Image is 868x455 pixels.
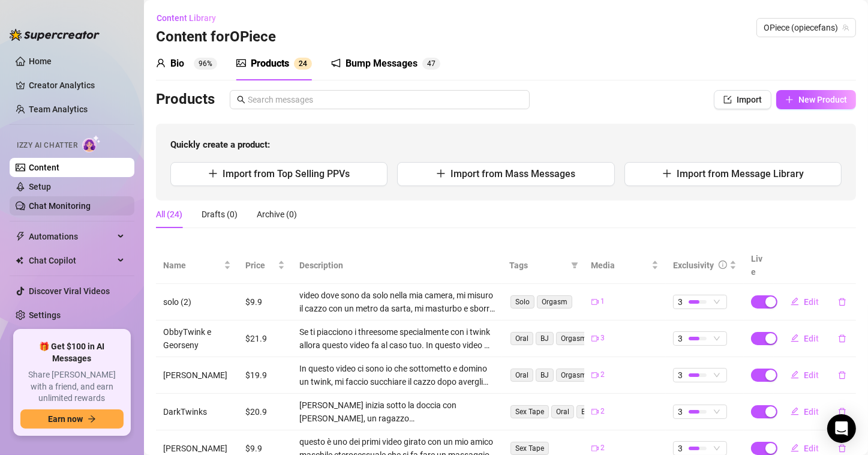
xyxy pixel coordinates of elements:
span: 7 [431,59,435,68]
span: 3 [678,405,683,418]
a: Chat Monitoring [29,201,91,211]
span: video-camera [591,335,599,342]
span: picture [236,58,246,68]
span: plus [785,95,794,104]
span: 4 [427,59,431,68]
span: delete [838,408,846,416]
div: Products [251,56,289,71]
span: Earn now [48,414,83,424]
a: Content [29,163,59,172]
span: video-camera [591,445,599,452]
span: delete [838,334,846,343]
span: Oral [510,369,533,382]
span: 3 [678,369,683,382]
th: Description [292,247,502,284]
span: arrow-right [88,415,96,423]
sup: 96% [194,58,217,70]
div: Archive (0) [257,208,297,221]
span: video-camera [591,372,599,379]
span: 4 [303,59,307,68]
input: Search messages [248,93,522,106]
div: Drafts (0) [202,208,238,221]
button: New Product [776,90,856,109]
span: user [156,58,166,68]
span: Edit [804,370,819,380]
button: Earn nowarrow-right [20,409,124,429]
button: delete [828,292,856,312]
td: ObbyTwink e Georseny [156,321,238,357]
span: Orgasm [556,332,591,345]
span: Edit [804,444,819,453]
span: Chat Copilot [29,251,114,270]
th: Tags [502,247,584,284]
a: Setup [29,182,51,191]
button: Edit [781,292,828,312]
button: Import from Message Library [624,162,842,186]
span: team [842,24,849,31]
td: DarkTwinks [156,394,238,430]
span: Import from Mass Messages [450,168,575,179]
span: edit [791,370,799,379]
span: Import [737,95,762,104]
span: New Product [798,95,847,104]
span: delete [838,444,846,453]
a: Discover Viral Videos [29,286,110,296]
img: AI Chatter [82,135,101,152]
span: edit [791,407,799,415]
span: edit [791,444,799,452]
span: filter [571,262,578,269]
span: info-circle [719,261,727,269]
sup: 24 [294,58,312,70]
td: solo (2) [156,284,238,321]
span: 2 [601,406,605,417]
td: $20.9 [238,394,292,430]
span: Sex Tape [510,405,549,418]
span: 3 [678,332,683,345]
td: $21.9 [238,321,292,357]
span: Edit [804,297,819,307]
span: plus [436,169,446,178]
div: video dove sono da solo nella mia camera, mi misuro il cazzo con un metro da sarta, mi masturbo e... [299,289,495,315]
span: delete [838,371,846,379]
button: Edit [781,329,828,348]
td: [PERSON_NAME] [156,357,238,394]
button: Edit [781,366,828,385]
strong: Quickly create a product: [170,139,270,150]
span: 2 [601,369,605,381]
div: Bio [170,56,184,71]
button: Content Library [156,8,226,28]
span: BJ [576,405,594,418]
th: Price [238,247,292,284]
div: Bump Messages [346,56,418,71]
span: Import from Message Library [677,168,804,179]
th: Name [156,247,238,284]
span: thunderbolt [16,232,25,241]
span: 3 [678,442,683,455]
span: Automations [29,227,114,246]
a: Home [29,56,52,66]
span: Import from Top Selling PPVs [223,168,350,179]
span: edit [791,334,799,342]
h3: Content for OPiece [156,28,276,47]
th: Live [744,247,774,284]
span: Content Library [157,13,216,23]
span: delete [838,298,846,306]
span: OPiece (opiecefans) [764,19,849,37]
img: logo-BBDzfeDw.svg [10,29,100,41]
button: Import [714,90,771,109]
span: BJ [536,332,554,345]
div: Open Intercom Messenger [827,414,856,443]
span: import [723,95,732,104]
span: plus [662,169,672,178]
span: video-camera [591,298,599,306]
th: Media [584,247,666,284]
h3: Products [156,90,215,109]
div: Se ti piacciono i threesome specialmente con i twink allora questo video fa al caso tuo. In quest... [299,325,495,352]
span: edit [791,297,799,306]
span: Oral [510,332,533,345]
span: search [237,95,245,104]
span: filter [569,256,581,274]
span: Izzy AI Chatter [17,140,77,151]
button: Import from Mass Messages [397,162,614,186]
span: 2 [601,442,605,454]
